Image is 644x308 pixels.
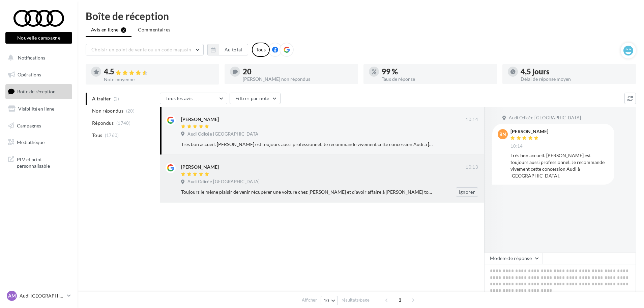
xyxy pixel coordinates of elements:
div: Délai de réponse moyen [521,77,631,81]
span: Répondus [92,120,114,126]
span: Non répondus [92,108,123,114]
span: Opérations [18,72,41,77]
span: Boîte de réception [17,89,56,94]
button: Au total [219,44,248,55]
span: Notifications [18,55,45,61]
span: Choisir un point de vente ou un code magasin [91,47,191,52]
span: Afficher [302,297,317,303]
span: 10:14 [466,117,478,123]
a: Campagnes [4,119,74,133]
div: [PERSON_NAME] non répondus [243,77,353,81]
span: AM [8,292,16,299]
div: 99 % [382,68,492,75]
button: Choisir un point de vente ou un code magasin [86,44,204,55]
button: Filtrer par note [230,93,281,104]
div: 4,5 jours [521,68,631,75]
a: Boîte de réception [4,84,74,99]
span: Tous les avis [166,95,193,101]
a: PLV et print personnalisable [4,152,74,172]
span: Audi Odicée [GEOGRAPHIC_DATA] [509,115,581,121]
span: résultats/page [342,297,370,303]
a: Opérations [4,68,74,82]
button: Tous les avis [160,93,227,104]
div: Note moyenne [104,77,214,82]
span: (1740) [116,120,130,126]
button: Nouvelle campagne [5,32,72,44]
span: 10 [324,298,329,303]
div: Boîte de réception [86,11,636,21]
button: 10 [321,296,338,305]
span: 10:14 [510,143,523,149]
a: AM Audi [GEOGRAPHIC_DATA] [5,289,72,302]
span: (20) [126,108,135,114]
span: Médiathèque [17,139,45,145]
div: Taux de réponse [382,77,492,81]
span: Commentaires [138,27,170,32]
div: 4.5 [104,68,214,76]
p: Audi [GEOGRAPHIC_DATA] [20,292,64,299]
div: 20 [243,68,353,75]
a: Médiathèque [4,135,74,149]
span: (1760) [105,133,119,138]
div: Tous [252,43,270,57]
span: Audi Odicée [GEOGRAPHIC_DATA] [187,179,260,185]
a: Visibilité en ligne [4,102,74,116]
span: BN [499,131,506,138]
button: Au total [207,44,248,55]
span: PLV et print personnalisable [17,155,69,169]
div: Toujours le même plaisir de venir récupérer une voiture chez [PERSON_NAME] et d’avoir affaire à [... [181,189,434,195]
span: Audi Odicée [GEOGRAPHIC_DATA] [187,131,260,137]
div: [PERSON_NAME] [510,129,548,134]
div: Très bon accueil. [PERSON_NAME] est toujours aussi professionnel. Je recommande vivement cette co... [181,141,434,148]
span: Tous [92,132,102,139]
button: Notifications [4,51,71,65]
div: Très bon accueil. [PERSON_NAME] est toujours aussi professionnel. Je recommande vivement cette co... [510,152,609,179]
span: Campagnes [17,122,41,128]
button: Ignorer [456,187,478,197]
span: Visibilité en ligne [18,106,54,112]
span: 1 [394,294,405,305]
div: [PERSON_NAME] [181,116,219,123]
div: [PERSON_NAME] [181,164,219,170]
span: 10:13 [466,164,478,170]
button: Modèle de réponse [484,253,543,264]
